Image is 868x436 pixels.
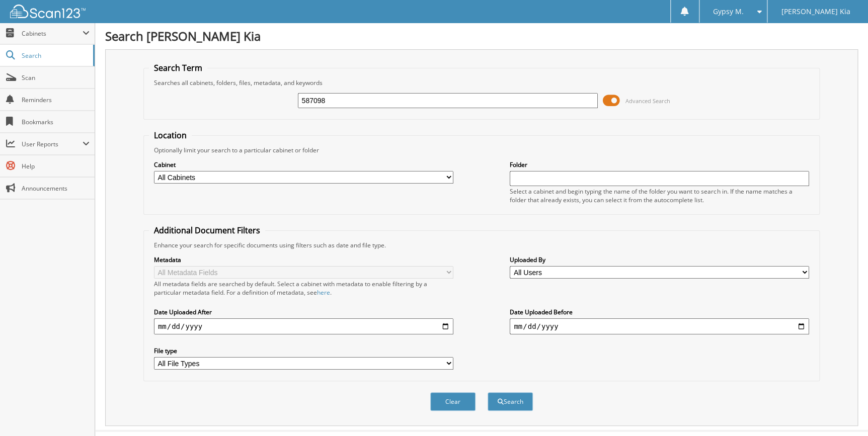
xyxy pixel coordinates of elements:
[713,9,744,15] span: Gypsy M.
[781,9,850,15] span: [PERSON_NAME] Kia
[22,96,90,104] span: Reminders
[149,130,192,141] legend: Location
[154,308,453,316] label: Date Uploaded After
[10,5,86,18] img: scan123-logo-white.svg
[22,73,90,82] span: Scan
[149,225,265,236] legend: Additional Document Filters
[625,97,670,105] span: Advanced Search
[22,118,90,126] span: Bookmarks
[818,388,868,436] iframe: Chat Widget
[154,160,453,169] label: Cabinet
[154,318,453,334] input: start
[510,318,809,334] input: end
[510,308,809,316] label: Date Uploaded Before
[22,51,88,60] span: Search
[149,146,814,154] div: Optionally limit your search to a particular cabinet or folder
[488,392,533,411] button: Search
[22,184,90,193] span: Announcements
[22,29,83,38] span: Cabinets
[154,280,453,297] div: All metadata fields are searched by default. Select a cabinet with metadata to enable filtering b...
[510,187,809,204] div: Select a cabinet and begin typing the name of the folder you want to search in. If the name match...
[154,255,453,264] label: Metadata
[22,162,90,170] span: Help
[149,78,814,87] div: Searches all cabinets, folders, files, metadata, and keywords
[149,241,814,249] div: Enhance your search for specific documents using filters such as date and file type.
[22,140,83,148] span: User Reports
[149,62,207,73] legend: Search Term
[430,392,476,411] button: Clear
[510,255,809,264] label: Uploaded By
[154,346,453,355] label: File type
[317,288,330,297] a: here
[510,160,809,169] label: Folder
[105,28,858,44] h1: Search [PERSON_NAME] Kia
